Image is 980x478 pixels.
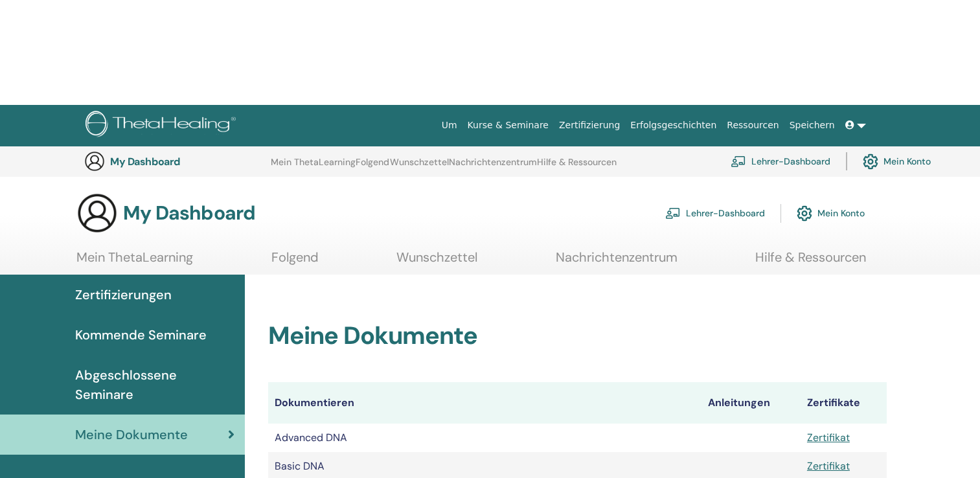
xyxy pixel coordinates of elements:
[863,147,931,176] a: Mein Konto
[731,155,746,167] img: chalkboard-teacher.svg
[731,147,830,176] a: Lehrer-Dashboard
[665,199,765,227] a: Lehrer-Dashboard
[784,113,840,137] a: Speichern
[110,155,240,168] h3: My Dashboard
[268,424,701,452] td: Advanced DNA
[755,249,866,275] a: Hilfe & Ressourcen
[76,249,193,275] a: Mein ThetaLearning
[75,425,188,444] span: Meine Dokumente
[75,325,207,345] span: Kommende Seminare
[722,113,784,137] a: Ressourcen
[701,382,801,424] th: Anleitungen
[556,249,678,275] a: Nachrichtenzentrum
[268,321,887,351] h2: Meine Dokumente
[85,111,240,140] img: logo.png
[462,113,554,137] a: Kurse & Seminare
[76,192,118,234] img: generic-user-icon.jpg
[807,459,850,473] a: Zertifikat
[863,150,878,172] img: cog.svg
[797,199,865,227] a: Mein Konto
[437,113,462,137] a: Um
[625,113,722,137] a: Erfolgsgeschichten
[797,202,812,224] img: cog.svg
[271,249,319,275] a: Folgend
[390,157,449,177] a: Wunschzettel
[356,157,389,177] a: Folgend
[936,434,967,465] iframe: Intercom live chat
[807,431,850,444] a: Zertifikat
[801,382,887,424] th: Zertifikate
[75,365,234,404] span: Abgeschlossene Seminare
[449,157,537,177] a: Nachrichtenzentrum
[396,249,477,275] a: Wunschzettel
[271,157,356,177] a: Mein ThetaLearning
[537,157,617,177] a: Hilfe & Ressourcen
[123,201,255,225] h3: My Dashboard
[665,207,681,219] img: chalkboard-teacher.svg
[84,151,105,172] img: generic-user-icon.jpg
[75,285,172,304] span: Zertifizierungen
[268,382,701,424] th: Dokumentieren
[554,113,625,137] a: Zertifizierung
